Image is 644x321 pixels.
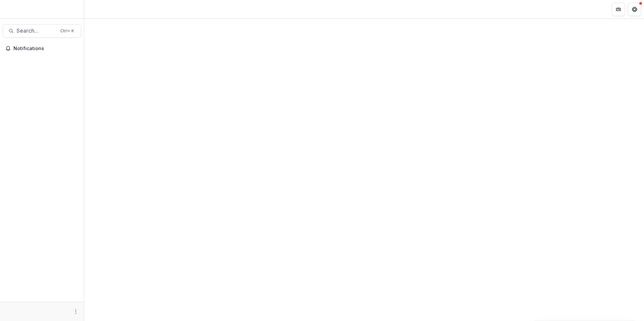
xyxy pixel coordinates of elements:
nav: breadcrumb [87,4,116,14]
button: More [72,308,80,316]
span: Notifications [13,46,78,51]
span: Search... [17,28,56,34]
button: Search... [3,24,81,38]
button: Notifications [3,43,81,54]
button: Get Help [628,3,641,16]
button: Partners [612,3,625,16]
div: Ctrl + K [59,27,75,35]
